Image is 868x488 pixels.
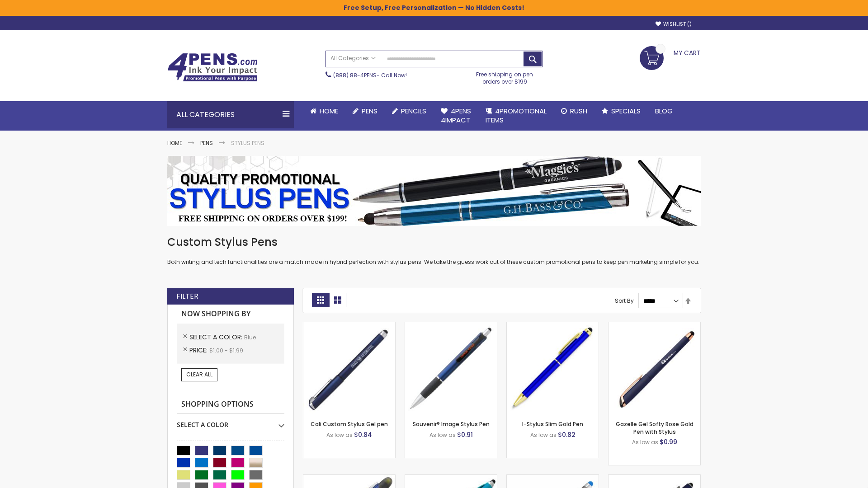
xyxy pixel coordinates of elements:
[385,101,434,121] a: Pencils
[609,322,700,414] img: Gazelle Gel Softy Rose Gold Pen with Stylus-Blue
[311,420,388,428] a: Cali Custom Stylus Gel pen
[615,297,634,305] label: Sort By
[413,420,490,428] a: Souvenir® Image Stylus Pen
[189,333,244,342] span: Select A Color
[401,106,426,116] span: Pencils
[660,437,677,446] span: $0.99
[655,106,673,116] span: Blog
[434,101,478,131] a: 4Pens4impact
[177,414,284,429] div: Select A Color
[405,322,497,329] a: Souvenir® Image Stylus Pen-Blue
[457,430,473,439] span: $0.91
[244,333,256,341] span: Blue
[333,71,407,79] span: - Call Now!
[167,53,258,82] img: 4Pens Custom Pens and Promotional Products
[167,101,294,128] div: All Categories
[405,474,497,482] a: Neon Stylus Highlighter-Pen Combo-Blue
[303,101,345,121] a: Home
[181,368,217,381] a: Clear All
[570,106,587,116] span: Rush
[167,156,701,226] img: Stylus Pens
[176,291,198,301] strong: Filter
[609,322,700,329] a: Gazelle Gel Softy Rose Gold Pen with Stylus-Blue
[611,106,641,116] span: Specials
[326,51,380,66] a: All Categories
[632,438,658,446] span: As low as
[478,101,554,131] a: 4PROMOTIONALITEMS
[312,293,329,307] strong: Grid
[648,101,680,121] a: Blog
[609,474,700,482] a: Custom Soft Touch® Metal Pens with Stylus-Blue
[333,71,377,79] a: (888) 88-4PENS
[330,55,376,62] span: All Categories
[530,431,557,439] span: As low as
[177,305,284,324] strong: Now Shopping by
[656,21,692,28] a: Wishlist
[616,420,693,435] a: Gazelle Gel Softy Rose Gold Pen with Stylus
[522,420,583,428] a: I-Stylus Slim Gold Pen
[186,371,212,378] span: Clear All
[554,101,594,121] a: Rush
[303,322,395,414] img: Cali Custom Stylus Gel pen-Blue
[209,347,243,354] span: $1.00 - $1.99
[167,235,701,266] div: Both writing and tech functionalities are a match made in hybrid perfection with stylus pens. We ...
[326,431,353,439] span: As low as
[303,322,395,329] a: Cali Custom Stylus Gel pen-Blue
[507,474,599,482] a: Islander Softy Gel with Stylus - ColorJet Imprint-Blue
[507,322,599,329] a: I-Stylus Slim Gold-Blue
[558,430,576,439] span: $0.82
[507,322,599,414] img: I-Stylus Slim Gold-Blue
[362,106,377,116] span: Pens
[354,430,372,439] span: $0.84
[200,139,213,147] a: Pens
[189,346,209,355] span: Price
[345,101,385,121] a: Pens
[167,235,701,249] h1: Custom Stylus Pens
[429,431,456,439] span: As low as
[303,474,395,482] a: Souvenir® Jalan Highlighter Stylus Pen Combo-Blue
[441,106,471,125] span: 4Pens 4impact
[320,106,338,116] span: Home
[177,395,284,414] strong: Shopping Options
[167,139,182,147] a: Home
[594,101,648,121] a: Specials
[486,106,547,125] span: 4PROMOTIONAL ITEMS
[405,322,497,414] img: Souvenir® Image Stylus Pen-Blue
[467,67,543,85] div: Free shipping on pen orders over $199
[231,139,264,147] strong: Stylus Pens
